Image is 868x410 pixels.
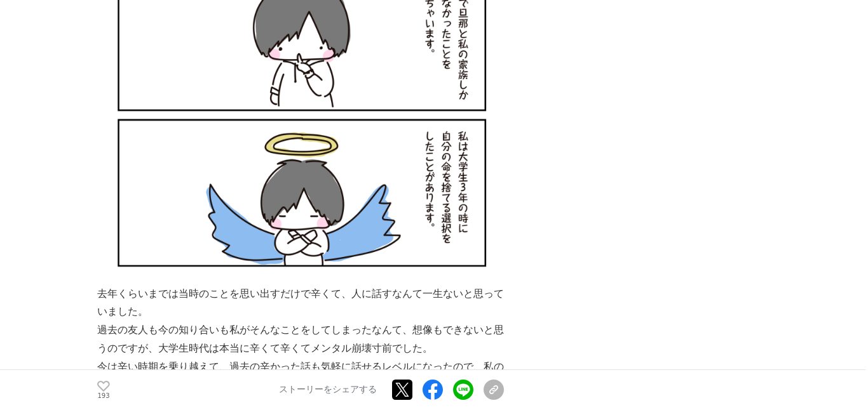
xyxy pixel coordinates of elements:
[97,393,110,399] p: 193
[97,321,504,358] p: 過去の友人も今の知り合いも私がそんなことをしてしまったなんて、想像もできないと思うのですが、大学生時代は本当に辛くて辛くてメンタル崩壊寸前でした。
[97,285,504,322] p: 去年くらいまでは当時のことを思い出すだけで辛くて、人に話すなんて一生ないと思っていました。
[279,385,377,396] p: ストーリーをシェアする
